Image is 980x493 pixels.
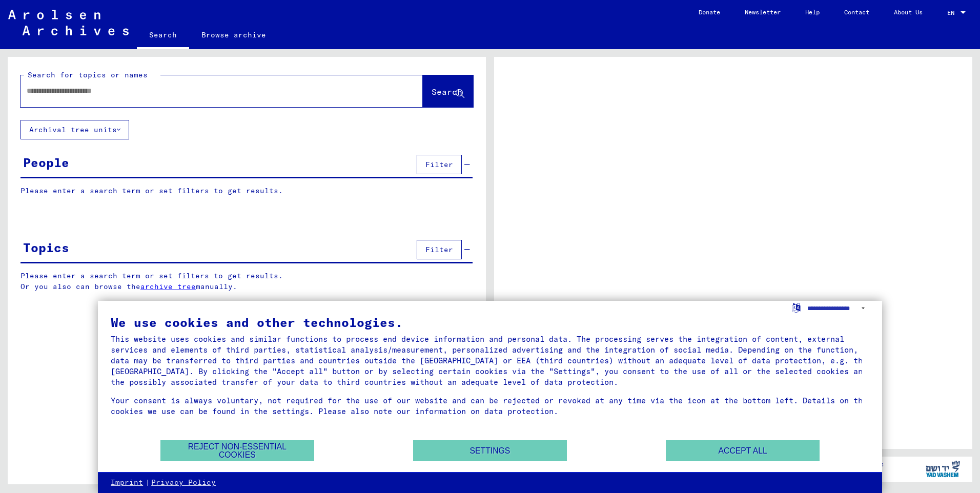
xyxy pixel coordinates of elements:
span: EN [947,9,958,16]
button: Archival tree units [21,120,129,139]
p: Please enter a search term or set filters to get results. Or you also can browse the manually. [21,271,473,292]
a: Privacy Policy [151,478,216,488]
button: Filter [417,240,462,259]
span: Filter [425,245,453,254]
button: Accept all [666,440,820,461]
a: Search [137,23,189,49]
button: Settings [413,440,567,461]
a: Browse archive [189,23,278,47]
div: People [23,153,69,172]
a: Imprint [111,478,143,488]
button: Reject non-essential cookies [160,440,314,461]
span: Search [432,87,462,97]
button: Filter [417,155,462,174]
button: Search [423,75,473,107]
span: Filter [425,160,453,169]
img: yv_logo.png [924,456,962,482]
img: Arolsen_neg.svg [8,10,129,35]
div: Topics [23,238,69,257]
mat-label: Search for topics or names [28,70,148,79]
p: Please enter a search term or set filters to get results. [21,186,473,196]
a: archive tree [140,282,196,291]
div: We use cookies and other technologies. [111,316,869,328]
div: Your consent is always voluntary, not required for the use of our website and can be rejected or ... [111,395,869,417]
div: This website uses cookies and similar functions to process end device information and personal da... [111,334,869,387]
